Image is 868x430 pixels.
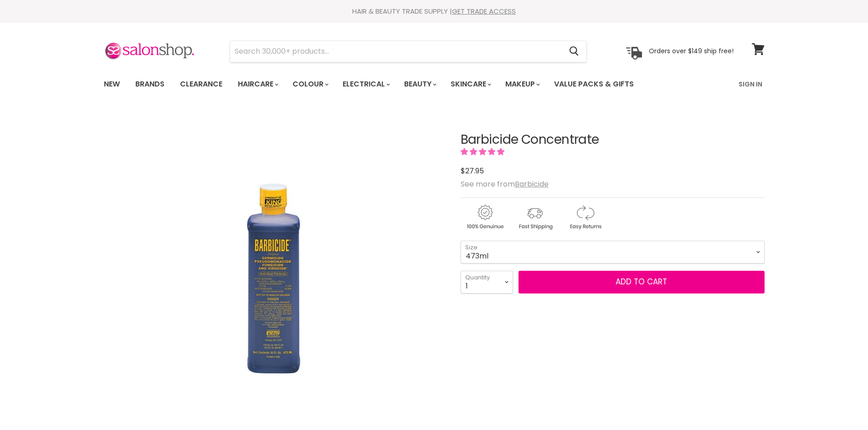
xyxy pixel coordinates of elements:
[286,75,334,94] a: Colour
[649,47,734,55] p: Orders over $149 ship free!
[461,203,509,231] img: genuine.gif
[231,75,284,94] a: Haircare
[230,40,587,62] form: Product
[92,71,776,97] nav: Main
[461,133,765,147] h1: Barbicide Concentrate
[397,75,442,94] a: Beauty
[511,203,559,231] img: shipping.gif
[452,6,516,16] a: GET TRADE ACCESS
[547,75,641,94] a: Value Packs & Gifts
[97,75,127,94] a: New
[519,271,765,293] button: Add to cart
[173,75,229,94] a: Clearance
[336,75,395,94] a: Electrical
[733,75,768,94] a: Sign In
[230,41,562,62] input: Search
[562,41,586,62] button: Search
[515,179,549,189] a: Barbicide
[498,75,545,94] a: Makeup
[461,179,549,189] span: See more from
[461,166,484,176] span: $27.95
[444,75,497,94] a: Skincare
[561,203,609,231] img: returns.gif
[128,75,171,94] a: Brands
[92,7,776,16] div: HAIR & BEAUTY TRADE SUPPLY |
[616,276,667,287] span: Add to cart
[97,71,687,97] ul: Main menu
[461,271,513,293] select: Quantity
[461,147,506,157] span: 5.00 stars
